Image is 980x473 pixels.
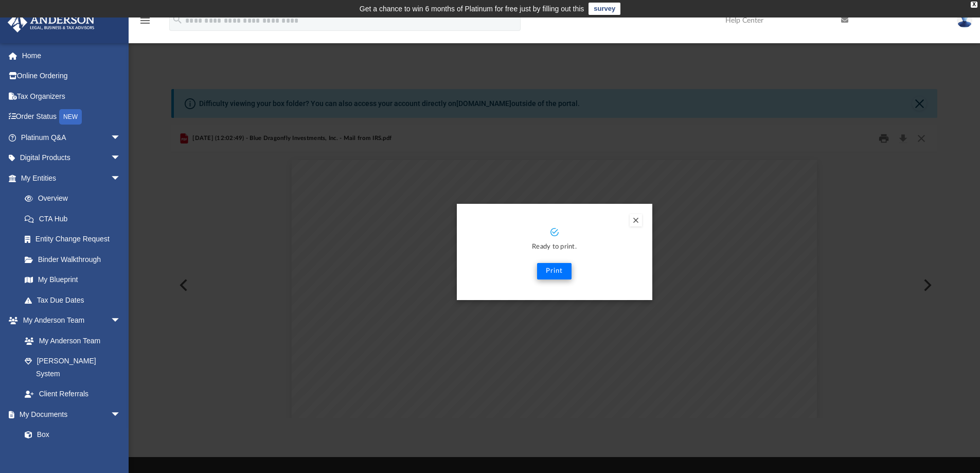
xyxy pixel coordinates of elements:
div: NEW [59,109,82,125]
a: Digital Productsarrow_drop_down [7,148,136,168]
span: arrow_drop_down [111,404,131,425]
a: Platinum Q&Aarrow_drop_down [7,127,136,148]
a: My Anderson Team [14,330,126,351]
a: Order StatusNEW [7,107,136,128]
span: arrow_drop_down [111,148,131,169]
p: Ready to print. [467,241,642,253]
a: My Blueprint [14,270,131,290]
a: My Entitiesarrow_drop_down [7,168,136,188]
span: arrow_drop_down [111,168,131,189]
a: My Anderson Teamarrow_drop_down [7,310,131,331]
img: User Pic [957,13,972,28]
a: Binder Walkthrough [14,249,136,270]
a: [PERSON_NAME] System [14,351,131,384]
div: close [971,2,977,8]
span: arrow_drop_down [111,310,131,331]
a: survey [589,3,620,15]
button: Print [537,263,572,279]
i: search [172,14,183,25]
a: Home [7,45,136,66]
a: My Documentsarrow_drop_down [7,404,131,425]
div: Get a chance to win 6 months of Platinum for free just by filling out this [360,3,584,15]
a: CTA Hub [14,208,136,229]
a: Tax Due Dates [14,290,136,310]
a: Box [14,425,126,445]
a: Online Ordering [7,66,136,86]
a: Tax Organizers [7,86,136,107]
a: Overview [14,188,136,209]
div: Preview [171,125,938,418]
a: Entity Change Request [14,229,136,250]
a: Client Referrals [14,384,131,405]
a: menu [139,20,151,27]
img: Anderson Advisors Platinum Portal [5,12,98,32]
span: arrow_drop_down [111,127,131,148]
i: menu [139,14,151,27]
